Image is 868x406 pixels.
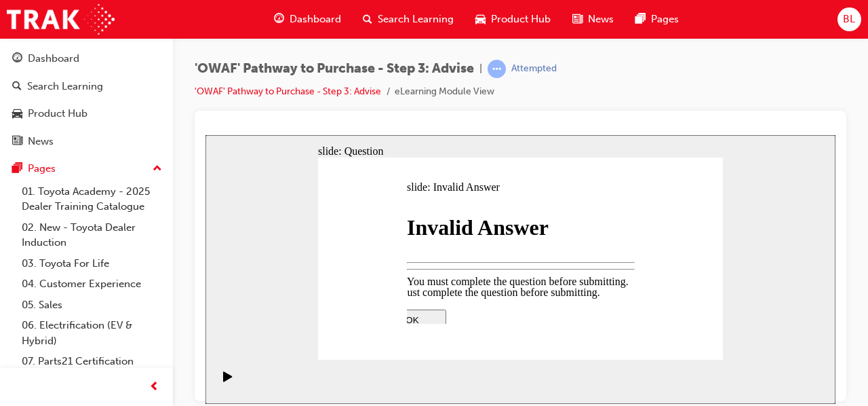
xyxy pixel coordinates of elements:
a: Search Learning [5,74,167,99]
div: Search Learning [27,79,103,94]
a: 02. New - Toyota Dealer Induction [16,217,167,253]
a: Dashboard [5,46,167,71]
div: News [28,134,54,149]
div: Attempted [511,62,557,75]
a: car-iconProduct Hub [465,5,561,33]
span: news-icon [12,136,22,148]
button: Pages [5,156,167,181]
a: 05. Sales [16,295,167,316]
span: guage-icon [12,53,22,65]
button: DashboardSearch LearningProduct HubNews [5,43,167,156]
a: news-iconNews [561,5,625,33]
span: guage-icon [274,11,284,28]
a: guage-iconDashboard [263,5,352,33]
button: BL [837,7,861,31]
span: News [588,12,614,27]
a: 06. Electrification (EV & Hybrid) [16,315,167,351]
span: 'OWAF' Pathway to Purchase - Step 3: Advise [195,61,474,77]
a: 04. Customer Experience [16,274,167,295]
span: Dashboard [290,12,341,27]
div: Pages [28,161,56,177]
span: news-icon [572,11,583,28]
span: car-icon [12,108,22,120]
div: Dashboard [28,51,79,67]
span: Search Learning [378,12,454,27]
a: pages-iconPages [625,5,690,33]
a: Product Hub [5,101,167,126]
div: Product Hub [28,106,87,122]
a: 03. Toyota For Life [16,253,167,274]
a: News [5,129,167,154]
span: car-icon [475,11,486,28]
span: learningRecordVerb_ATTEMPT-icon [488,60,506,78]
span: search-icon [12,81,22,93]
a: search-iconSearch Learning [352,5,465,33]
span: pages-icon [12,163,22,175]
span: prev-icon [149,379,159,396]
a: 'OWAF' Pathway to Purchase - Step 3: Advise [195,86,381,97]
a: 01. Toyota Academy - 2025 Dealer Training Catalogue [16,181,167,217]
img: Trak [7,4,115,35]
span: | [479,61,482,77]
span: Product Hub [491,12,551,27]
li: eLearning Module View [395,84,494,100]
span: pages-icon [635,11,646,28]
span: BL [843,12,855,27]
span: up-icon [153,160,162,178]
span: search-icon [363,11,372,28]
span: Pages [651,12,679,27]
a: 07. Parts21 Certification [16,351,167,372]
